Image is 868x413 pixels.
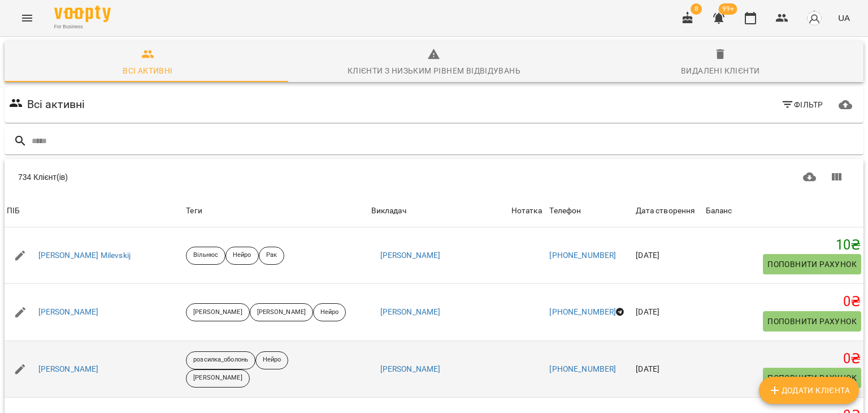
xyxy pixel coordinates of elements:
span: Викладач [371,204,507,218]
a: [PERSON_NAME] Milevskij [38,250,131,261]
button: Поповнити рахунок [763,368,861,388]
a: [PERSON_NAME] [380,364,441,375]
div: Клієнти з низьким рівнем відвідувань [348,64,520,78]
td: [DATE] [633,284,703,341]
button: Додати клієнта [759,377,859,404]
div: [PERSON_NAME] [250,303,313,321]
p: [PERSON_NAME] [193,373,242,383]
span: ПІБ [7,204,181,218]
div: Всі активні [123,64,172,78]
a: [PHONE_NUMBER] [549,364,616,373]
span: UA [838,12,850,24]
a: [PERSON_NAME] [38,364,99,375]
button: Поповнити рахунок [763,254,861,274]
button: Завантажити CSV [796,164,823,191]
span: Поповнити рахунок [767,257,857,271]
p: розсилка_оболонь [193,355,248,365]
h5: 0 ₴ [706,293,861,311]
h6: Всі активні [27,96,85,113]
button: Поповнити рахунок [763,311,861,332]
div: Sort [706,204,732,218]
button: UA [834,7,854,28]
span: Поповнити рахунок [767,371,857,385]
span: 99+ [719,3,737,15]
span: Поповнити рахунок [767,315,857,328]
img: Voopty Logo [54,6,111,22]
div: Нотатка [511,204,545,218]
div: [PERSON_NAME] [186,303,249,321]
div: ПІБ [7,204,20,218]
button: Показати колонки [823,164,850,191]
span: 8 [691,3,702,15]
div: Вільнюс [186,247,225,265]
div: Теги [186,204,366,218]
p: [PERSON_NAME] [193,308,242,317]
p: Рак [266,251,277,260]
h5: 0 ₴ [706,350,861,368]
td: [DATE] [633,227,703,284]
div: Sort [549,204,581,218]
div: Sort [636,204,695,218]
button: Фільтр [776,94,828,115]
h5: 10 ₴ [706,236,861,254]
div: Нейро [225,247,259,265]
span: Фільтр [781,98,823,111]
div: Дата створення [636,204,695,218]
div: Телефон [549,204,581,218]
div: Sort [7,204,20,218]
div: розсилка_оболонь [186,351,255,369]
button: Menu [14,5,41,32]
div: Нейро [313,303,346,321]
div: Sort [371,204,406,218]
img: avatar_s.png [806,10,822,26]
p: Нейро [233,251,251,260]
span: For Business [54,23,111,31]
a: [PHONE_NUMBER] [549,251,616,260]
div: [PERSON_NAME] [186,369,249,388]
span: Дата створення [636,204,701,218]
p: [PERSON_NAME] [257,308,306,317]
span: Додати клієнта [768,384,850,397]
p: Нейро [320,308,339,317]
span: Баланс [706,204,861,218]
div: Викладач [371,204,406,218]
a: [PERSON_NAME] [38,307,99,318]
div: Рак [259,247,284,265]
a: [PHONE_NUMBER] [549,307,616,316]
div: Видалені клієнти [681,64,759,78]
div: Нейро [255,351,289,369]
p: Вільнюс [193,251,218,260]
div: 734 Клієнт(ів) [18,171,432,183]
div: Table Toolbar [5,159,863,195]
span: Телефон [549,204,631,218]
td: [DATE] [633,341,703,398]
div: Баланс [706,204,732,218]
p: Нейро [263,355,281,365]
a: [PERSON_NAME] [380,307,441,318]
a: [PERSON_NAME] [380,250,441,261]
